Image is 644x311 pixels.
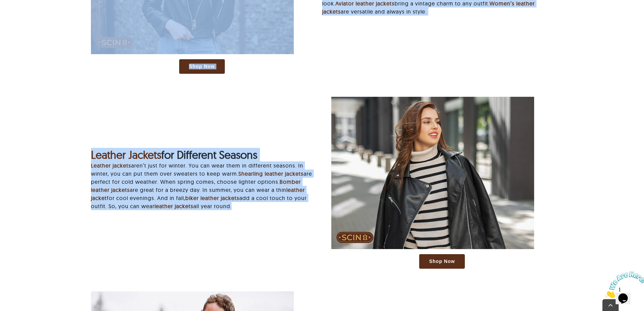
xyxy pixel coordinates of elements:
[602,269,644,301] iframe: chat widget
[429,259,455,264] span: Shop Now
[91,161,313,210] p: aren’t just for winter. You can wear them in different seasons. In winter, you can put them over ...
[331,97,534,249] img: Different seasons mean different leather jackets
[185,195,239,201] a: biker leather jackets
[419,254,464,269] a: Shop Now
[238,170,304,177] a: Shearling leather jackets
[179,59,224,74] a: Shop Now
[91,178,301,193] a: Bomber leather jackets
[91,162,131,169] a: Leather jackets
[91,186,305,201] a: leather jacket
[3,3,45,29] img: Chat attention grabber
[189,64,215,69] span: Shop Now
[91,148,257,161] strong: for Different Seasons
[91,148,161,161] a: Leather Jackets
[154,203,193,209] a: leather jackets
[3,3,5,8] span: 1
